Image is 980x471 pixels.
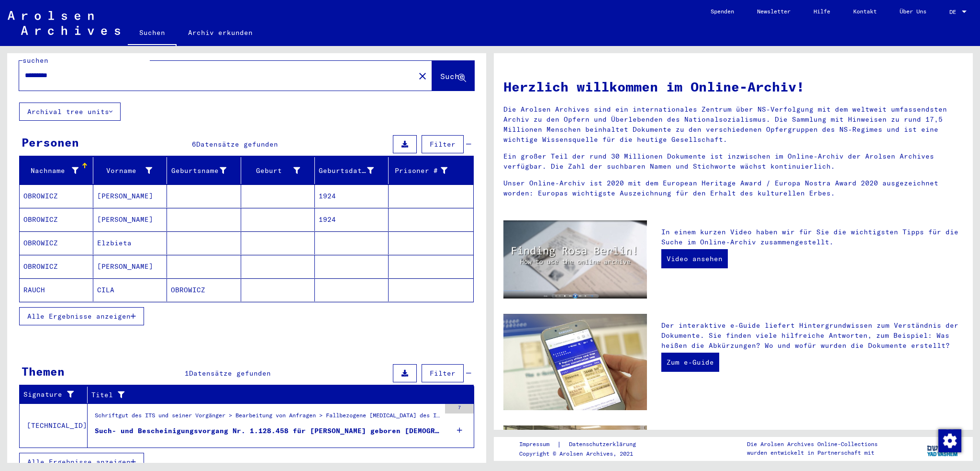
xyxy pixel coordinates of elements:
[422,364,464,382] button: Filter
[315,208,389,231] mat-cell: 1924
[422,135,464,153] button: Filter
[20,184,93,207] mat-cell: OBROWICZ
[93,231,167,254] mat-cell: Elzbieta
[23,166,78,176] div: Nachname
[97,163,167,178] div: Vorname
[561,439,647,449] a: Datenschutzerklärung
[503,220,647,299] img: video.jpg
[91,390,450,400] div: Titel
[23,163,93,178] div: Nachname
[91,387,462,402] div: Titel
[661,353,719,372] a: Zum e-Guide
[519,439,557,449] a: Impressum
[503,178,963,198] p: Unser Online-Archiv ist 2020 mit dem European Heritage Award / Europa Nostra Award 2020 ausgezeic...
[23,387,87,402] div: Signature
[241,157,315,184] mat-header-cell: Geburt‏
[20,255,93,278] mat-cell: OBROWICZ
[27,458,131,466] span: Alle Ergebnisse anzeigen
[949,9,960,15] span: DE
[27,312,131,321] span: Alle Ergebnisse anzeigen
[245,163,314,178] div: Geburt‏
[661,249,728,268] a: Video ansehen
[95,426,440,436] div: Such- und Bescheinigungsvorgang Nr. 1.128.458 für [PERSON_NAME] geboren [DEMOGRAPHIC_DATA]
[192,140,196,149] span: 6
[392,163,462,178] div: Prisoner #
[97,166,152,176] div: Vorname
[167,278,241,301] mat-cell: OBROWICZ
[167,157,241,184] mat-header-cell: Geburtsname
[128,21,177,46] a: Suchen
[93,184,167,207] mat-cell: [PERSON_NAME]
[20,157,93,184] mat-header-cell: Nachname
[185,369,189,378] span: 1
[23,390,75,400] div: Signature
[196,140,278,149] span: Datensätze gefunden
[93,255,167,278] mat-cell: [PERSON_NAME]
[19,307,144,325] button: Alle Ergebnisse anzeigen
[925,437,961,460] img: yv_logo.png
[661,321,963,351] p: Der interaktive e-Guide liefert Hintergrundwissen zum Verständnis der Dokumente. Sie finden viele...
[93,278,167,301] mat-cell: CILA
[19,453,144,471] button: Alle Ergebnisse anzeigen
[747,440,878,448] p: Die Arolsen Archives Online-Collections
[432,61,474,91] button: Suche
[20,231,93,254] mat-cell: OBROWICZ
[177,21,264,44] a: Archiv erkunden
[503,314,647,410] img: eguide.jpg
[430,369,456,378] span: Filter
[95,411,440,425] div: Schriftgut des ITS und seiner Vorgänger > Bearbeitung von Anfragen > Fallbezogene [MEDICAL_DATA] ...
[519,449,647,458] p: Copyright © Arolsen Archives, 2021
[445,404,474,414] div: 7
[8,11,120,35] img: Arolsen_neg.svg
[413,66,432,85] button: Clear
[319,166,374,176] div: Geburtsdatum
[315,157,389,184] mat-header-cell: Geburtsdatum
[503,77,963,97] h1: Herzlich willkommen im Online-Archiv!
[503,104,963,145] p: Die Arolsen Archives sind ein internationales Zentrum über NS-Verfolgung mit dem weltweit umfasse...
[417,70,428,82] mat-icon: close
[93,157,167,184] mat-header-cell: Vorname
[440,71,464,81] span: Suche
[171,166,226,176] div: Geburtsname
[503,151,963,172] p: Ein großer Teil der rund 30 Millionen Dokumente ist inzwischen im Online-Archiv der Arolsen Archi...
[93,208,167,231] mat-cell: [PERSON_NAME]
[315,184,389,207] mat-cell: 1924
[20,403,88,448] td: [TECHNICAL_ID]
[20,278,93,301] mat-cell: RAUCH
[22,363,65,380] div: Themen
[661,227,963,247] p: In einem kurzen Video haben wir für Sie die wichtigsten Tipps für die Suche im Online-Archiv zusa...
[171,163,240,178] div: Geburtsname
[430,140,456,149] span: Filter
[389,157,473,184] mat-header-cell: Prisoner #
[20,208,93,231] mat-cell: OBROWICZ
[22,134,79,151] div: Personen
[747,448,878,457] p: wurden entwickelt in Partnerschaft mit
[938,429,961,452] img: Zustimmung ändern
[392,166,447,176] div: Prisoner #
[245,166,300,176] div: Geburt‏
[319,163,388,178] div: Geburtsdatum
[19,103,121,121] button: Archival tree units
[519,439,647,449] div: |
[189,369,271,378] span: Datensätze gefunden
